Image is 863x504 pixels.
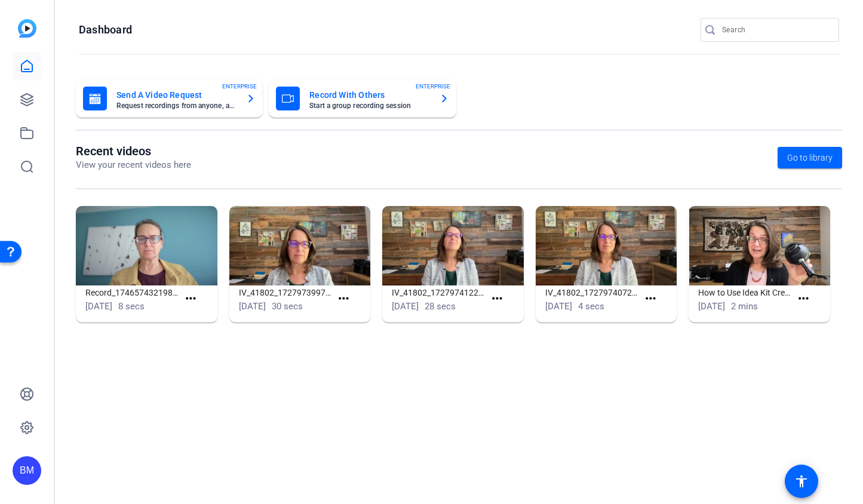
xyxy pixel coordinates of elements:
[787,152,833,164] span: Go to library
[18,19,36,38] img: blue-gradient.svg
[778,147,842,168] a: Go to library
[392,301,419,312] span: [DATE]
[336,291,351,306] mat-icon: more_horiz
[392,285,485,300] h1: IV_41802_1727974122981_webcam
[79,23,132,37] h1: Dashboard
[85,285,179,300] h1: Record_1746574321982_webcam
[13,456,41,485] div: BM
[183,291,198,306] mat-icon: more_horiz
[731,301,758,312] span: 2 mins
[698,301,725,312] span: [DATE]
[76,144,191,158] h1: Recent videos
[796,291,811,306] mat-icon: more_horiz
[118,301,145,312] span: 8 secs
[229,206,371,285] img: IV_41802_1727973997555_webcam
[85,301,112,312] span: [DATE]
[239,301,266,312] span: [DATE]
[416,82,450,91] span: ENTERPRISE
[536,206,677,285] img: IV_41802_1727974072817_webcam
[545,285,638,300] h1: IV_41802_1727974072817_webcam
[272,301,303,312] span: 30 secs
[425,301,456,312] span: 28 secs
[76,79,263,118] button: Send A Video RequestRequest recordings from anyone, anywhereENTERPRISE
[239,285,332,300] h1: IV_41802_1727973997555_webcam
[490,291,505,306] mat-icon: more_horiz
[689,206,830,285] img: How to Use Idea Kit Creator Studio
[309,102,429,109] mat-card-subtitle: Start a group recording session
[116,88,237,102] mat-card-title: Send A Video Request
[578,301,604,312] span: 4 secs
[76,158,191,172] p: View your recent videos here
[794,474,809,488] mat-icon: accessibility
[382,206,524,285] img: IV_41802_1727974122981_webcam
[545,301,572,312] span: [DATE]
[116,102,237,109] mat-card-subtitle: Request recordings from anyone, anywhere
[309,88,429,102] mat-card-title: Record With Others
[698,285,791,300] h1: How to Use Idea Kit Creator Studio
[722,23,830,37] input: Search
[222,82,257,91] span: ENTERPRISE
[269,79,456,118] button: Record With OthersStart a group recording sessionENTERPRISE
[76,206,217,285] img: Record_1746574321982_webcam
[643,291,658,306] mat-icon: more_horiz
